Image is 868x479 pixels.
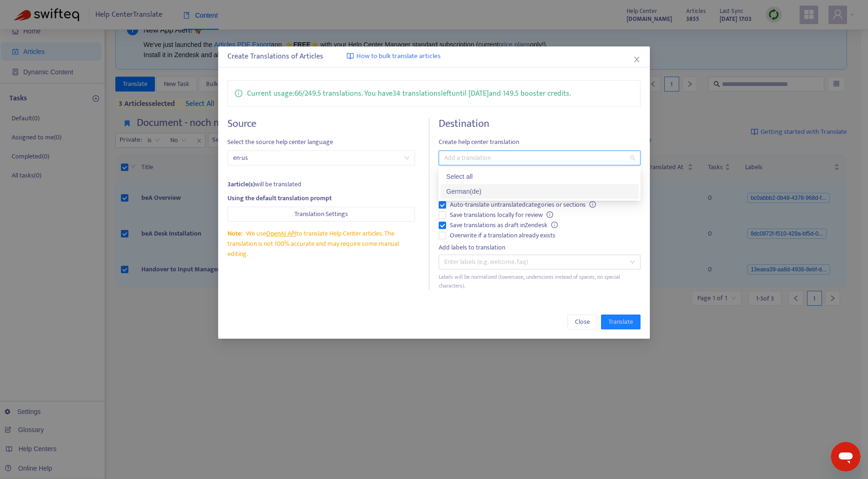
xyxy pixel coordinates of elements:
[446,171,633,182] div: Select all
[347,51,441,62] a: How to bulk translate articles
[227,51,641,62] div: Create Translations of Articles
[227,193,415,203] div: Using the default translation prompt
[227,207,415,222] button: Translation Settings
[227,228,242,239] span: Note:
[227,118,415,130] h4: Source
[446,220,561,230] span: Save translations as draft in Zendesk
[568,315,597,329] button: Close
[547,211,553,218] span: info-circle
[446,200,600,210] span: Auto-translate untranslated categories or sections
[632,54,642,65] button: Close
[266,228,296,239] a: OpenAI API
[247,88,571,99] p: Current usage: 66 / 249.5 translations . You have 34 translations left until [DATE] and 149.5 boo...
[227,137,415,147] span: Select the source help center language
[227,179,415,190] div: will be translated
[347,52,354,60] img: image-link
[227,179,255,190] strong: 3 article(s)
[575,317,590,327] span: Close
[551,222,558,228] span: info-circle
[235,88,242,97] span: info-circle
[441,169,639,184] div: Select all
[227,229,415,259] div: We use to translate Help Center articles. The translation is not 100% accurate and may require so...
[233,151,409,165] span: en-us
[446,230,559,241] span: Overwrite if a translation already exists
[446,210,557,220] span: Save translations locally for review
[294,209,348,219] span: Translation Settings
[589,201,596,208] span: info-circle
[601,315,641,329] button: Translate
[439,243,641,253] div: Add labels to translation
[439,118,641,130] h4: Destination
[633,56,641,63] span: close
[446,186,633,197] div: German ( de )
[356,51,441,62] span: How to bulk translate articles
[439,273,641,290] div: Labels will be normalized (lowercase, underscores instead of spaces, no special characters).
[831,442,861,472] iframe: Schaltfläche zum Öffnen des Messaging-Fensters
[439,137,641,147] span: Create help center translation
